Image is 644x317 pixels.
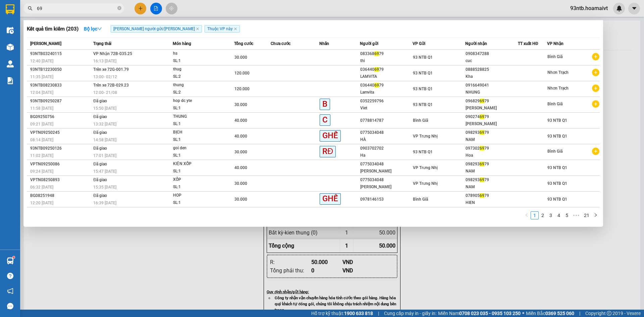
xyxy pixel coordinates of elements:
span: 40.000 [234,118,247,123]
div: [PERSON_NAME] [466,120,518,127]
div: 0775034048 [360,129,412,136]
div: 93NTB09250287 [30,98,91,105]
div: 078905 79 [466,192,518,199]
span: Bình Giã [413,118,428,123]
div: KIỆN XỐP [173,160,223,168]
span: [PERSON_NAME] [30,41,61,46]
span: plus-circle [592,69,599,76]
span: 30.000 [234,150,247,154]
span: 09:21 [DATE] [30,122,53,126]
h3: Kết quả tìm kiếm ( 203 ) [27,25,78,33]
span: left [525,213,529,217]
div: 096829 79 [466,98,518,105]
span: VP Trưng Nhị [413,181,438,186]
span: 08:14 [DATE] [30,138,53,142]
span: close [234,27,237,31]
div: 036440 79 [360,82,412,89]
span: plus-circle [592,100,599,108]
div: THUNG [173,113,223,120]
li: 3 [547,211,555,219]
span: Trên xe 72G-001.79 [93,67,129,72]
span: 69 [480,162,484,166]
div: [PERSON_NAME] [360,168,412,175]
span: 69 [480,193,484,198]
span: 17:01 [DATE] [93,153,116,158]
span: question-circle [7,273,13,279]
span: 120.000 [234,87,250,91]
div: Hoa [466,152,518,159]
div: 93NTB03240115 [30,50,91,57]
span: 12:20 [DATE] [30,201,53,205]
div: loc [57,14,104,22]
img: warehouse-icon [7,27,14,34]
div: SL: 1 [173,105,223,112]
span: 16:13 [DATE] [93,59,116,63]
sup: 1 [13,256,15,258]
div: VPTN08250893 [30,176,91,183]
div: LAMVITA [360,73,412,80]
span: Trên xe 72B-029.23 [93,83,129,88]
span: 93 NTB Q1 [413,87,433,91]
div: 083368 79 [360,50,412,57]
span: 14:58 [DATE] [93,138,116,142]
span: Nhơn Trạch [547,86,569,91]
span: 15:35 [DATE] [93,185,116,190]
div: HOP [173,192,223,199]
span: 15:50 [DATE] [93,106,116,111]
span: 11:02 [DATE] [30,153,53,158]
span: 12:00 - 21/08 [93,90,117,95]
div: NAM [466,183,518,191]
span: GHẾ [320,130,341,141]
span: search [28,6,33,11]
div: 0916649041 [466,82,518,89]
span: 69 [480,177,484,182]
div: HÀ [360,136,412,143]
span: Đã giao [93,193,107,198]
div: [PERSON_NAME] [360,183,412,191]
button: Bộ lọcdown [78,23,107,34]
div: 0908999839 [6,22,53,31]
span: 11:35 [DATE] [30,74,53,79]
span: 69 [480,99,484,103]
span: plus-circle [592,148,599,155]
span: 120.000 [234,71,250,75]
span: Đã giao [93,99,107,103]
div: BỊCH [173,129,223,136]
span: message [7,303,13,309]
img: logo-vxr [6,4,14,14]
span: 13:32 [DATE] [93,122,116,126]
a: 1 [531,212,538,219]
div: 50.000 [5,35,54,43]
div: hop dc yte [173,97,223,105]
div: SL: 1 [173,199,223,207]
div: Lamvita [360,89,412,96]
span: plus-circle [592,53,599,60]
div: Ha [360,152,412,159]
span: 93 NTB Q1 [413,55,433,60]
span: RĐ [320,146,336,157]
div: HIEN [466,199,518,206]
span: Người gửi [360,41,378,46]
span: plus-circle [592,85,599,92]
div: goi den [173,145,223,152]
button: left [523,211,531,219]
div: SL: 1 [173,183,223,191]
div: thi [360,57,412,64]
a: 2 [539,212,546,219]
span: 93 NTB Q1 [547,118,567,123]
span: Bình Giã [413,197,428,202]
div: 098293 79 [466,129,518,136]
li: Previous Page [523,211,531,219]
li: Next Page [592,211,600,219]
span: VP Nhận 72B-035.25 [93,51,132,56]
span: 30.000 [234,181,247,186]
div: thung [173,82,223,89]
span: 69 [374,83,379,88]
span: Nhãn [319,41,329,46]
div: SL: 1 [173,136,223,144]
div: 0778814787 [360,117,412,124]
span: 30.000 [234,55,247,60]
li: Next 5 Pages [571,211,582,219]
div: 93NTB12230050 [30,66,91,73]
span: 93 NTB Q1 [413,71,433,75]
